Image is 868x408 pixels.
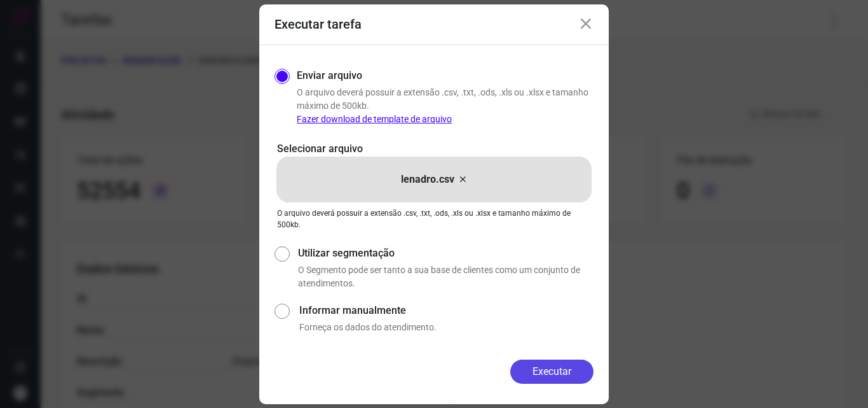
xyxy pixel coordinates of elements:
h3: Executar tarefa [275,17,362,32]
p: Forneça os dados do atendimento. [299,321,593,334]
p: O Segmento pode ser tanto a sua base de clientes como um conjunto de atendimentos. [298,264,593,290]
label: Informar manualmente [299,303,593,318]
p: lenadro.csv [401,172,454,187]
label: Enviar arquivo [297,68,362,83]
label: Utilizar segmentação [298,246,593,261]
p: O arquivo deverá possuir a extensão .csv, .txt, .ods, .xls ou .xlsx e tamanho máximo de 500kb. [297,86,593,126]
p: Selecionar arquivo [277,141,591,157]
button: Executar [510,360,593,384]
a: Fazer download de template de arquivo [297,114,452,124]
p: O arquivo deverá possuir a extensão .csv, .txt, .ods, .xls ou .xlsx e tamanho máximo de 500kb. [277,208,591,230]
